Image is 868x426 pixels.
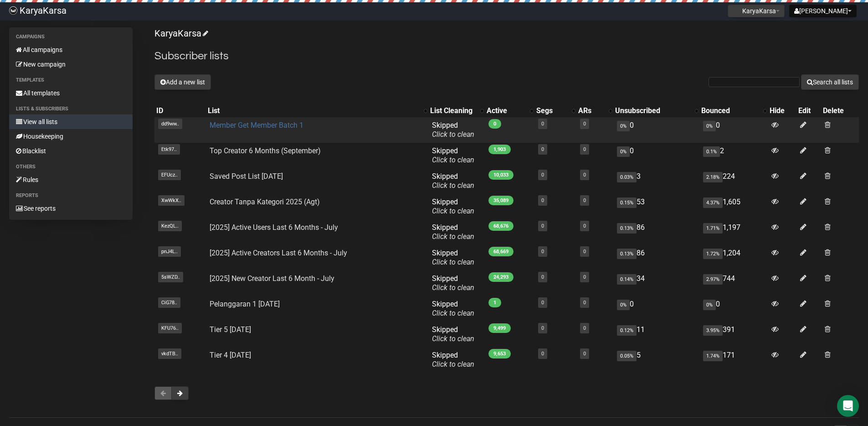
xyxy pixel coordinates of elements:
span: 1.71% [703,223,723,234]
button: Add a new list [154,74,211,90]
td: 0 [613,117,699,143]
span: 0.12% [617,325,637,336]
button: Search all lists [801,74,859,90]
a: Click to clean [432,181,474,190]
span: 4.37% [703,197,723,208]
a: Blacklist [9,144,133,158]
a: 0 [583,274,586,280]
a: Creator Tanpa Kategori 2025 (Agt) [210,197,320,206]
div: Delete [823,106,857,115]
a: 0 [541,121,544,127]
a: Click to clean [432,232,474,241]
div: Bounced [701,106,759,115]
a: 0 [583,325,586,331]
span: 2.97% [703,274,723,285]
th: Segs: No sort applied, activate to apply an ascending sort [534,104,576,117]
div: List Cleaning [430,106,476,115]
td: 3 [613,168,699,194]
span: 0.1% [703,146,720,157]
a: 0 [583,249,586,255]
span: EFUcz.. [158,170,181,180]
span: Skipped [432,325,474,343]
td: 1,605 [699,194,768,219]
a: Saved Post List [DATE] [210,172,283,181]
a: 0 [541,197,544,203]
span: 0.03% [617,172,637,182]
span: KFU76.. [158,323,182,333]
span: CiG78.. [158,297,180,308]
span: 1,903 [488,145,511,154]
span: Skipped [432,197,474,215]
a: New campaign [9,57,133,72]
a: Click to clean [432,334,474,343]
span: 0% [703,121,716,131]
th: Unsubscribed: No sort applied, activate to apply an ascending sort [613,104,699,117]
div: Edit [798,106,819,115]
li: Templates [9,75,133,86]
th: Bounced: No sort applied, activate to apply an ascending sort [699,104,768,117]
a: 0 [541,325,544,331]
a: 0 [583,172,586,178]
span: 9,499 [488,323,511,333]
span: Skipped [432,249,474,266]
a: 0 [583,300,586,306]
span: 0% [617,121,630,131]
td: 86 [613,245,699,270]
td: 0 [699,296,768,322]
a: [2025] Active Creators Last 6 Months - July [210,249,347,257]
span: 24,293 [488,272,514,282]
th: Hide: No sort applied, sorting is disabled [768,104,796,117]
span: 1.72% [703,249,723,259]
span: 10,033 [488,170,514,180]
span: Skipped [432,223,474,241]
img: 641bc9625442ca6dae155ebdf90f04a3 [9,6,17,15]
a: Housekeeping [9,129,133,144]
div: Unsubscribed [615,106,690,115]
th: List: No sort applied, activate to apply an ascending sort [206,104,428,117]
th: ID: No sort applied, sorting is disabled [154,104,206,117]
span: 3.95% [703,325,723,336]
a: 0 [541,300,544,306]
a: Pelanggaran 1 [DATE] [210,300,280,308]
th: Edit: No sort applied, sorting is disabled [796,104,821,117]
span: 1.74% [703,351,723,361]
td: 171 [699,347,768,373]
td: 1,204 [699,245,768,270]
th: ARs: No sort applied, activate to apply an ascending sort [576,104,613,117]
span: 35,089 [488,196,514,205]
td: 0 [613,296,699,322]
td: 0 [613,143,699,168]
span: 0 [488,119,501,129]
span: Skipped [432,172,474,190]
a: Click to clean [432,283,474,292]
span: 2.18% [703,172,723,182]
div: Active [487,106,525,115]
a: All campaigns [9,42,133,57]
a: Tier 5 [DATE] [210,325,251,334]
span: 0.13% [617,223,637,234]
span: XwWkX.. [158,195,185,206]
a: 0 [541,146,544,152]
span: 0.13% [617,249,637,259]
td: 86 [613,219,699,245]
a: Member Get Member Batch 1 [210,121,303,130]
a: 0 [583,197,586,203]
li: Reports [9,190,133,201]
div: List [208,106,419,115]
a: KaryaKarsa [154,28,207,39]
li: Lists & subscribers [9,104,133,114]
button: KaryaKarsa [728,5,785,17]
span: 0.14% [617,274,637,285]
a: 0 [583,146,586,152]
td: 34 [613,270,699,296]
div: ARs [578,106,604,115]
span: Skipped [432,351,474,369]
a: 0 [541,274,544,280]
a: Click to clean [432,130,474,139]
a: [2025] New Creator Last 6 Month - July [210,274,334,283]
a: 0 [583,121,586,127]
td: 2 [699,143,768,168]
li: Others [9,161,133,172]
td: 391 [699,322,768,347]
td: 0 [699,117,768,143]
